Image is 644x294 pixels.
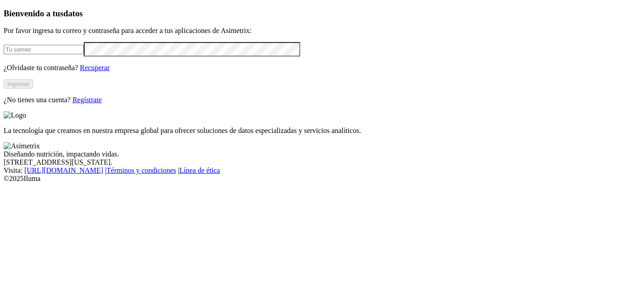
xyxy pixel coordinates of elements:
div: Diseñando nutrición, impactando vidas. [4,150,640,158]
img: Logo [4,111,26,119]
div: [STREET_ADDRESS][US_STATE]. [4,158,640,166]
span: datos [63,9,83,18]
h3: Bienvenido a tus [4,9,640,19]
a: [URL][DOMAIN_NAME] [24,166,103,174]
a: Términos y condiciones [106,166,176,174]
a: Recuperar [80,64,110,71]
p: Por favor ingresa tu correo y contraseña para acceder a tus aplicaciones de Asimetrix: [4,27,640,35]
button: Ingresar [4,79,33,89]
img: Asimetrix [4,142,40,150]
a: Línea de ética [179,166,220,174]
input: Tu correo [4,45,84,54]
a: Regístrate [72,96,102,104]
p: ¿Olvidaste tu contraseña? [4,64,640,72]
div: Visita : | | [4,166,640,175]
p: ¿No tienes una cuenta? [4,96,640,104]
div: © 2025 Iluma [4,175,640,183]
p: La tecnología que creamos en nuestra empresa global para ofrecer soluciones de datos especializad... [4,127,640,135]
